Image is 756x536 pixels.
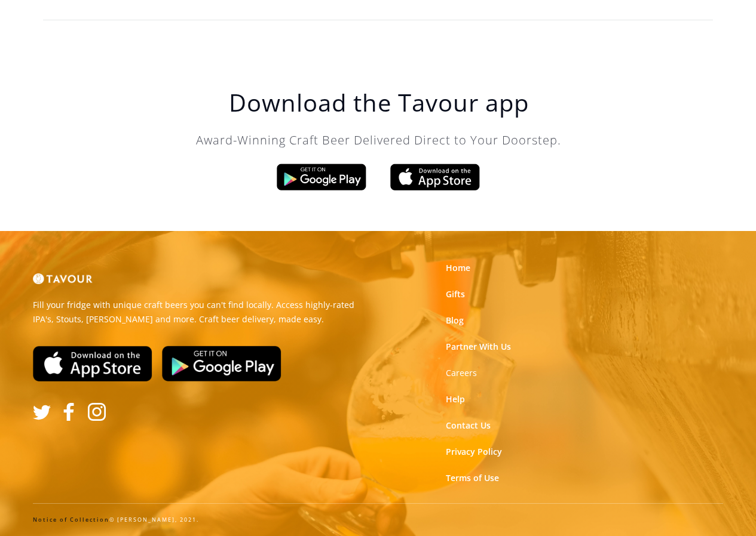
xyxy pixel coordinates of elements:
[140,131,618,149] p: Award-Winning Craft Beer Delivered Direct to Your Doorstep.
[446,393,465,405] a: Help
[33,298,369,326] p: Fill your fridge with unique craft beers you can't find locally. Access highly-rated IPA's, Stout...
[33,516,109,523] a: Notice of Collection
[446,367,477,379] a: Careers
[446,315,464,326] a: Blog
[446,288,465,300] a: Gifts
[140,88,618,117] h1: Download the Tavour app
[446,472,499,484] a: Terms of Use
[446,446,502,458] a: Privacy Policy
[33,516,723,524] div: © [PERSON_NAME], 2021.
[446,341,511,353] a: Partner With Us
[446,420,491,432] a: Contact Us
[446,262,470,274] a: Home
[446,367,477,378] strong: Careers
